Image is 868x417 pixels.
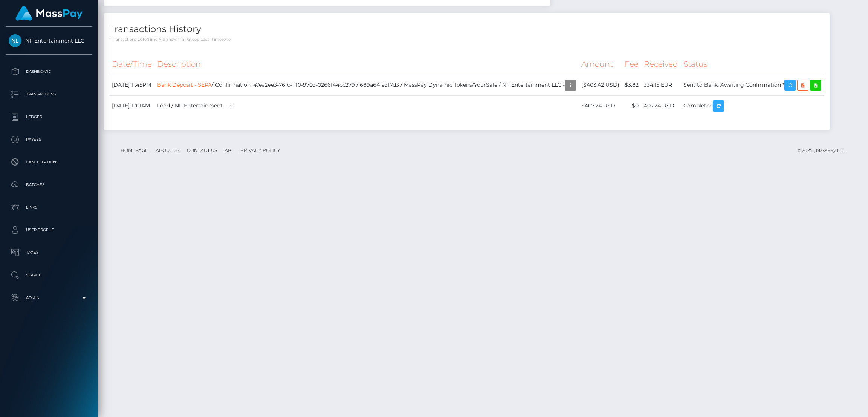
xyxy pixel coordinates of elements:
th: Date/Time [109,54,154,75]
p: * Transactions date/time are shown in payee's local timezone [109,37,824,42]
a: Homepage [118,144,151,156]
a: API [222,144,236,156]
div: © 2025 , MassPay Inc. [798,146,851,155]
th: Amount [579,54,622,75]
a: User Profile [6,221,92,239]
td: 334.15 EUR [641,75,681,95]
a: Contact Us [184,144,220,156]
a: Links [6,198,92,217]
img: MassPay Logo [15,6,83,21]
p: Payees [9,134,89,145]
span: NF Entertainment LLC [6,37,92,44]
p: Transactions [9,89,89,100]
a: Taxes [6,243,92,262]
p: User Profile [9,224,89,236]
td: $407.24 USD [579,95,622,116]
p: Batches [9,179,89,190]
a: Dashboard [6,62,92,81]
p: Admin [9,292,89,304]
td: $0 [622,95,641,116]
p: Search [9,270,89,281]
a: Batches [6,175,92,194]
td: ($403.42 USD) [579,75,622,95]
a: Search [6,266,92,285]
th: Status [681,54,824,75]
a: Privacy Policy [237,144,283,156]
td: [DATE] 11:45PM [109,75,154,95]
p: Dashboard [9,66,89,77]
p: Links [9,202,89,213]
td: [DATE] 11:01AM [109,95,154,116]
p: Taxes [9,247,89,258]
a: Cancellations [6,153,92,172]
td: 407.24 USD [641,95,681,116]
th: Fee [622,54,641,75]
td: Completed [681,95,824,116]
td: Sent to Bank, Awaiting Confirmation * [681,75,824,95]
td: / Confirmation: 47ea2ee3-76fc-11f0-9703-0266f44cc279 / 689a641a3f7d3 / MassPay Dynamic Tokens/You... [154,75,579,95]
h4: Transactions History [109,23,824,36]
a: Ledger [6,107,92,126]
a: Admin [6,288,92,307]
td: Load / NF Entertainment LLC [154,95,579,116]
a: Bank Deposit - SEPA [157,81,212,88]
a: Payees [6,130,92,149]
p: Cancellations [9,156,89,168]
a: About Us [153,144,182,156]
a: Transactions [6,85,92,104]
th: Description [154,54,579,75]
img: NF Entertainment LLC [9,34,21,47]
th: Received [641,54,681,75]
td: $3.82 [622,75,641,95]
p: Ledger [9,111,89,123]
